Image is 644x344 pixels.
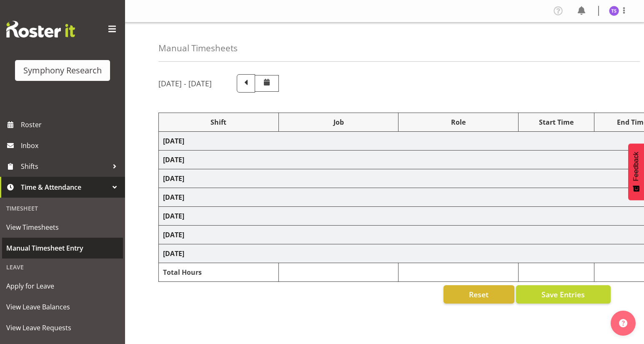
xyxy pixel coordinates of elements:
div: Shift [163,117,274,127]
span: Time & Attendance [21,181,108,193]
a: View Leave Requests [2,317,123,338]
div: Symphony Research [23,64,102,77]
h4: Manual Timesheets [158,43,238,53]
a: Manual Timesheet Entry [2,238,123,259]
span: View Leave Requests [6,321,119,334]
span: Feedback [632,152,640,181]
span: View Leave Balances [6,301,119,313]
a: View Timesheets [2,217,123,238]
img: help-xxl-2.png [619,319,627,327]
span: Inbox [21,139,121,152]
span: View Timesheets [6,221,119,234]
button: Reset [444,285,514,304]
div: Leave [2,259,123,276]
div: Role [403,117,514,127]
a: Apply for Leave [2,276,123,296]
button: Feedback - Show survey [628,143,644,200]
button: Save Entries [516,285,611,304]
h5: [DATE] - [DATE] [158,79,212,88]
span: Reset [469,289,489,300]
img: Rosterit website logo [6,21,75,38]
img: titi-strickland1975.jpg [609,6,619,16]
td: Total Hours [159,263,279,282]
div: Start Time [523,117,590,127]
div: Job [283,117,394,127]
span: Roster [21,118,121,131]
a: View Leave Balances [2,296,123,317]
div: Timesheet [2,200,123,217]
span: Apply for Leave [6,280,119,292]
span: Manual Timesheet Entry [6,242,119,254]
span: Save Entries [541,289,585,300]
span: Shifts [21,160,108,173]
